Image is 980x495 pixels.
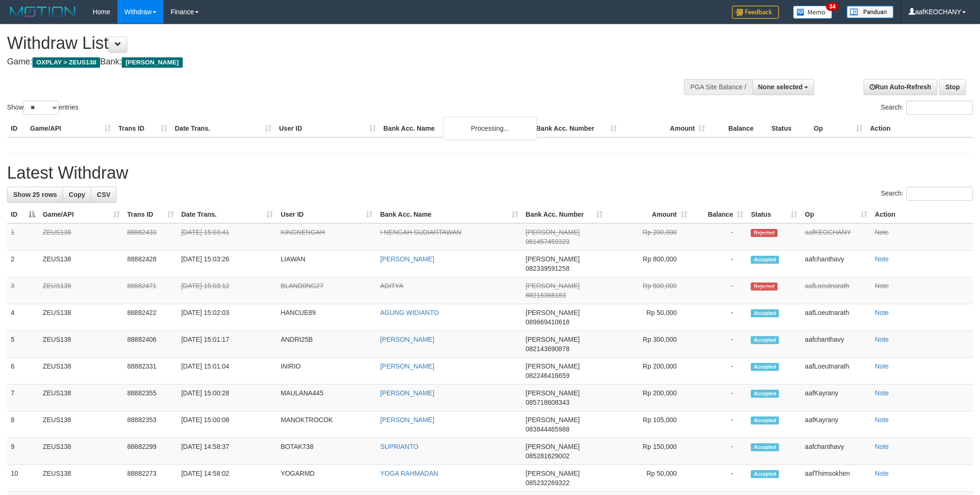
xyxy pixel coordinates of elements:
[23,101,59,115] select: Showentries
[277,277,376,304] td: BLAND0NG27
[7,358,39,385] td: 6
[607,358,691,385] td: Rp 200,000
[607,304,691,331] td: Rp 50,000
[875,443,889,450] a: Note
[751,416,779,424] span: Accepted
[875,416,889,424] a: Note
[380,282,404,290] a: ADITYA
[691,206,747,223] th: Balance: activate to sort column ascending
[826,2,839,11] span: 34
[732,6,779,19] img: Feedback.jpg
[380,120,532,137] th: Bank Acc. Name
[768,120,810,137] th: Status
[124,411,178,438] td: 88882353
[751,283,777,291] span: Rejected
[526,425,569,433] span: Copy 083844465988 to clipboard
[178,206,277,223] th: Date Trans.: activate to sort column ascending
[875,362,889,370] a: Note
[443,117,537,140] div: Processing...
[526,291,566,299] span: Copy 88215368183 to clipboard
[62,187,91,203] a: Copy
[39,277,124,304] td: ZEUS138
[875,228,889,236] a: Note
[758,83,803,91] span: None selected
[526,255,580,263] span: [PERSON_NAME]
[607,206,691,223] th: Amount: activate to sort column ascending
[7,101,78,115] label: Show entries
[875,255,889,263] a: Note
[751,443,779,451] span: Accepted
[124,385,178,411] td: 88882355
[801,304,871,331] td: aafLoeutnarath
[39,206,124,223] th: Game/API: activate to sort column ascending
[691,411,747,438] td: -
[277,223,376,251] td: KINGNENGAH
[691,385,747,411] td: -
[39,304,124,331] td: ZEUS138
[522,206,607,223] th: Bank Acc. Number: activate to sort column ascending
[178,223,277,251] td: [DATE] 15:03:41
[801,411,871,438] td: aafKayrany
[607,223,691,251] td: Rp 200,000
[7,5,78,19] img: MOTION_logo.png
[275,120,380,137] th: User ID
[751,229,777,237] span: Rejected
[526,452,569,460] span: Copy 085281629002 to clipboard
[526,470,580,477] span: [PERSON_NAME]
[277,385,376,411] td: MAULANA445
[122,57,182,68] span: [PERSON_NAME]
[906,187,973,201] input: Search:
[747,206,801,223] th: Status: activate to sort column ascending
[380,443,418,450] a: SUPRIANTO
[526,372,569,379] span: Copy 082246416659 to clipboard
[178,438,277,465] td: [DATE] 14:58:37
[871,206,973,223] th: Action
[875,309,889,316] a: Note
[875,282,889,290] a: Note
[124,304,178,331] td: 88882422
[39,223,124,251] td: ZEUS138
[875,336,889,343] a: Note
[178,385,277,411] td: [DATE] 15:00:28
[691,304,747,331] td: -
[7,223,39,251] td: 1
[124,206,178,223] th: Trans ID: activate to sort column ascending
[526,416,580,424] span: [PERSON_NAME]
[793,6,832,19] img: Button%20Memo.svg
[380,309,439,316] a: AGUNG WIDIANTO
[277,251,376,277] td: LIAWAN
[801,277,871,304] td: aafLoeutnarath
[91,187,117,203] a: CSV
[7,206,39,223] th: ID: activate to sort column descending
[751,363,779,371] span: Accepted
[380,389,434,397] a: [PERSON_NAME]
[801,385,871,411] td: aafKayrany
[7,411,39,438] td: 8
[801,251,871,277] td: aafchanthavy
[607,411,691,438] td: Rp 105,000
[863,79,937,95] a: Run Auto-Refresh
[875,470,889,477] a: Note
[26,120,115,137] th: Game/API
[7,57,644,67] h4: Game: Bank:
[801,465,871,492] td: aafThimsokhen
[7,34,644,53] h1: Withdraw List
[380,470,438,477] a: YOGA RAHMADAN
[7,385,39,411] td: 7
[691,251,747,277] td: -
[526,318,569,326] span: Copy 089669410618 to clipboard
[691,277,747,304] td: -
[801,358,871,385] td: aafLoeutnarath
[277,411,376,438] td: MANOKTROCOK
[526,228,580,236] span: [PERSON_NAME]
[178,331,277,358] td: [DATE] 15:01:17
[801,223,871,251] td: aafKEOCHANY
[7,304,39,331] td: 4
[376,206,522,223] th: Bank Acc. Name: activate to sort column ascending
[526,309,580,316] span: [PERSON_NAME]
[39,331,124,358] td: ZEUS138
[526,389,580,397] span: [PERSON_NAME]
[684,79,752,95] div: PGA Site Balance /
[810,120,866,137] th: Op
[124,331,178,358] td: 88882406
